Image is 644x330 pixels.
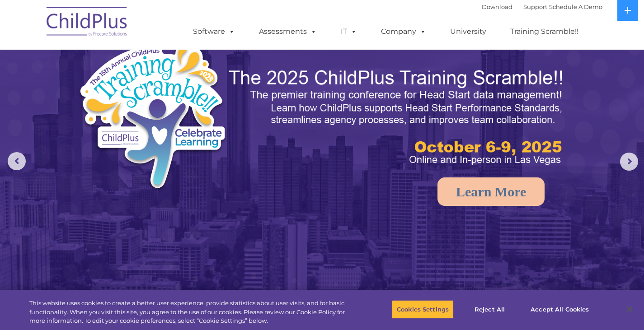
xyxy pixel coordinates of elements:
a: Schedule A Demo [549,3,602,10]
a: Download [482,3,512,10]
a: Training Scramble!! [501,23,588,41]
button: Reject All [461,300,518,319]
button: Cookies Settings [392,300,454,319]
a: Company [372,23,435,41]
span: Phone number [126,97,164,103]
font: | [482,3,602,10]
a: Software [184,23,244,41]
a: Assessments [250,23,326,41]
a: Support [523,3,547,10]
a: IT [332,23,366,41]
a: University [441,23,495,41]
span: Last name [126,60,153,66]
a: Learn More [437,177,545,206]
div: This website uses cookies to create a better user experience, provide statistics about user visit... [29,299,354,325]
button: Close [620,299,639,319]
button: Accept All Cookies [526,300,594,319]
img: ChildPlus by Procare Solutions [42,0,132,46]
